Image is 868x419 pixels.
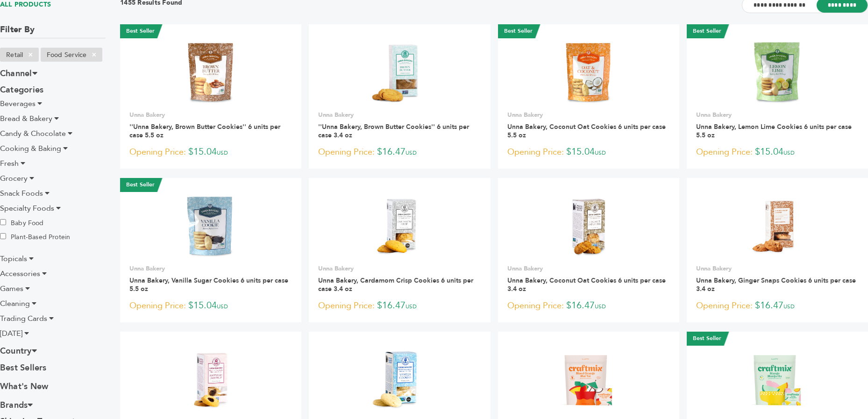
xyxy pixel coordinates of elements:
a: Unna Bakery, Ginger Snaps Cookies 6 units per case 3.4 oz [696,276,856,293]
img: ''Unna Bakery, Brown Butter Cookies'' 6 units per case 3.4 oz [366,37,434,105]
a: Unna Bakery, Cardamom Crisp Cookies 6 units per case 3.4 oz [318,276,473,293]
img: Unna Bakery, Ginger Snaps Cookies 6 units per case 3.4 oz [744,191,811,259]
span: USD [595,303,606,310]
a: ''Unna Bakery, Brown Butter Cookies'' 6 units per case 5.5 oz [129,122,280,140]
span: Opening Price: [129,146,186,158]
img: Unna Bakery, Coconut Oat Cookies 6 units per case 3.4 oz [555,191,622,259]
p: $16.47 [696,299,859,313]
span: Opening Price: [696,146,753,158]
p: Unna Bakery [318,111,481,119]
li: Food Service [41,48,102,62]
a: ''Unna Bakery, Brown Butter Cookies'' 6 units per case 3.4 oz [318,122,469,140]
span: Opening Price: [507,299,564,312]
span: × [86,49,102,60]
img: Unna Bakery, Raspberry Jam Drop Cookies 6 units per case 3.4 oz [177,345,245,412]
img: Craftmix Blood Orange Mai Tai 12 Pack 12 units per case 3.0 oz [555,345,622,412]
img: Unna Bakery, Vanilla Sugar Cookies 6 units per case 5.5 oz [177,191,245,259]
img: ''Unna Bakery, Brown Butter Cookies'' 6 units per case 5.5 oz [177,37,245,105]
span: Opening Price: [507,146,564,158]
span: USD [595,149,606,156]
a: Unna Bakery, Vanilla Sugar Cookies 6 units per case 5.5 oz [129,276,288,293]
p: Unna Bakery [696,264,859,273]
span: Opening Price: [318,299,375,312]
span: USD [217,149,228,156]
span: USD [406,149,417,156]
img: Craftmix Mango Margarita 12 Pack 12 units per case 3.0 oz [744,345,811,412]
img: Unna Bakery, Coconut Oat Cookies 6 units per case 5.5 oz [555,37,622,105]
img: Unna Bakery, Lemon Lime Cookies 6 units per case 5.5 oz [744,37,811,105]
p: $15.04 [507,145,670,159]
p: Unna Bakery [318,264,481,273]
a: Unna Bakery, Coconut Oat Cookies 6 units per case 5.5 oz [507,122,666,140]
p: $15.04 [129,145,292,159]
span: USD [783,149,795,156]
p: $16.47 [318,145,481,159]
span: × [23,49,38,60]
a: Unna Bakery, Lemon Lime Cookies 6 units per case 5.5 oz [696,122,852,140]
span: Opening Price: [129,299,186,312]
p: Unna Bakery [507,264,670,273]
p: $16.47 [318,299,481,313]
img: Unna Bakery, Vanilla Sugar Cookie 6 units per case 3.4 oz [366,345,434,412]
img: Unna Bakery, Cardamom Crisp Cookies 6 units per case 3.4 oz [366,191,434,259]
p: Unna Bakery [129,111,292,119]
p: Unna Bakery [507,111,670,119]
p: $15.04 [129,299,292,313]
span: USD [406,303,417,310]
a: Unna Bakery, Coconut Oat Cookies 6 units per case 3.4 oz [507,276,666,293]
span: USD [783,303,795,310]
span: Opening Price: [696,299,753,312]
span: USD [217,303,228,310]
span: Opening Price: [318,146,375,158]
p: $15.04 [696,145,859,159]
p: $16.47 [507,299,670,313]
p: Unna Bakery [129,264,292,273]
p: Unna Bakery [696,111,859,119]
